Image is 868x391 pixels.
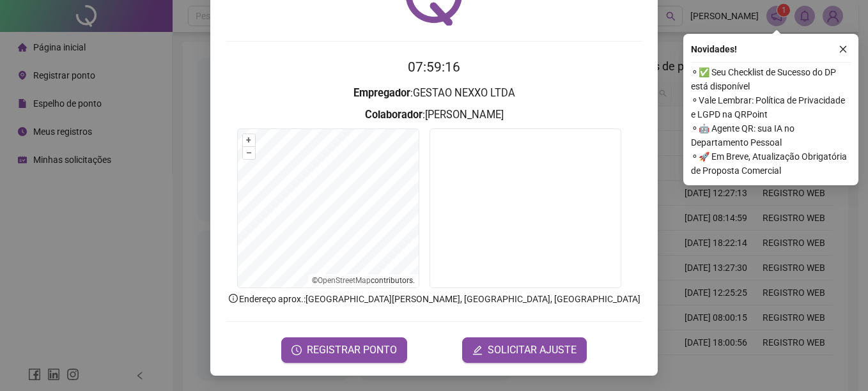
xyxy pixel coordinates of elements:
a: OpenStreetMap [318,276,371,285]
span: ⚬ 🚀 Em Breve, Atualização Obrigatória de Proposta Comercial [691,149,851,178]
span: ⚬ ✅ Seu Checklist de Sucesso do DP está disponível [691,65,851,93]
button: – [243,147,255,159]
h3: : GESTAO NEXXO LTDA [226,85,642,102]
span: Novidades ! [691,42,737,56]
time: 07:59:16 [408,59,460,75]
span: ⚬ Vale Lembrar: Política de Privacidade e LGPD na QRPoint [691,93,851,121]
strong: Colaborador [365,109,422,121]
span: ⚬ 🤖 Agente QR: sua IA no Departamento Pessoal [691,121,851,149]
h3: : [PERSON_NAME] [226,107,642,123]
button: + [243,134,255,146]
p: Endereço aprox. : [GEOGRAPHIC_DATA][PERSON_NAME], [GEOGRAPHIC_DATA], [GEOGRAPHIC_DATA] [226,292,642,306]
button: REGISTRAR PONTO [281,337,407,363]
span: clock-circle [291,345,302,355]
strong: Empregador [353,87,410,99]
span: edit [472,345,483,355]
span: SOLICITAR AJUSTE [488,342,577,358]
button: editSOLICITAR AJUSTE [462,337,587,363]
span: info-circle [228,293,239,304]
span: REGISTRAR PONTO [307,342,397,358]
li: © contributors. [312,276,415,285]
span: close [839,45,848,54]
